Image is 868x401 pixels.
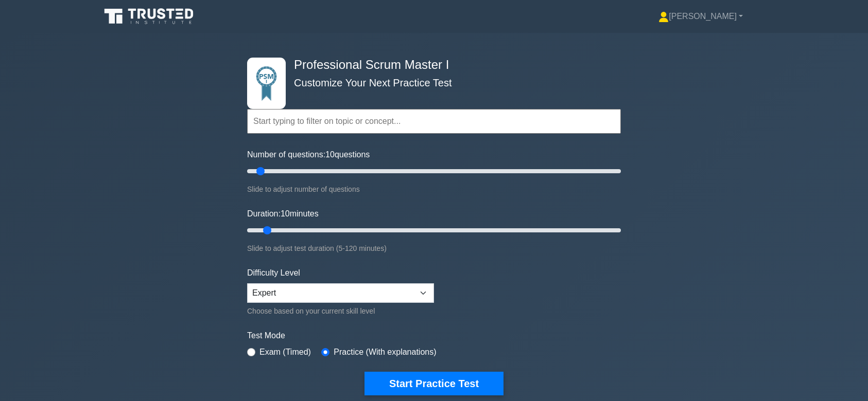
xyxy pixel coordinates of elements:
input: Start typing to filter on topic or concept... [247,109,621,134]
div: Choose based on your current skill level [247,305,434,317]
div: Slide to adjust test duration (5-120 minutes) [247,242,621,254]
h4: Professional Scrum Master I [290,58,570,72]
span: 10 [281,209,290,218]
label: Practice (With explanations) [334,346,436,358]
label: Difficulty Level [247,267,300,279]
a: [PERSON_NAME] [634,6,768,27]
label: Test Mode [247,330,621,342]
div: Slide to adjust number of questions [247,183,621,195]
label: Duration: minutes [247,208,319,220]
label: Exam (Timed) [259,346,311,358]
label: Number of questions: questions [247,149,370,161]
span: 10 [325,150,335,159]
button: Start Practice Test [364,372,504,395]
